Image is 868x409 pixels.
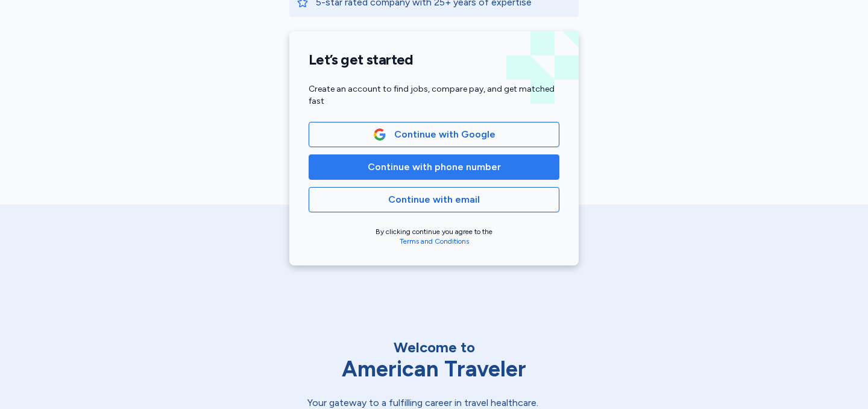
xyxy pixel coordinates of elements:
[309,51,559,69] h1: Let’s get started
[309,83,559,107] div: Create an account to find jobs, compare pay, and get matched fast
[307,338,561,357] div: Welcome to
[394,127,495,142] span: Continue with Google
[307,357,561,381] div: American Traveler
[309,122,559,147] button: Google LogoContinue with Google
[309,227,559,246] div: By clicking continue you agree to the
[309,154,559,180] button: Continue with phone number
[309,187,559,212] button: Continue with email
[373,128,386,141] img: Google Logo
[400,237,469,246] a: Terms and Conditions
[368,160,501,174] span: Continue with phone number
[388,192,480,207] span: Continue with email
